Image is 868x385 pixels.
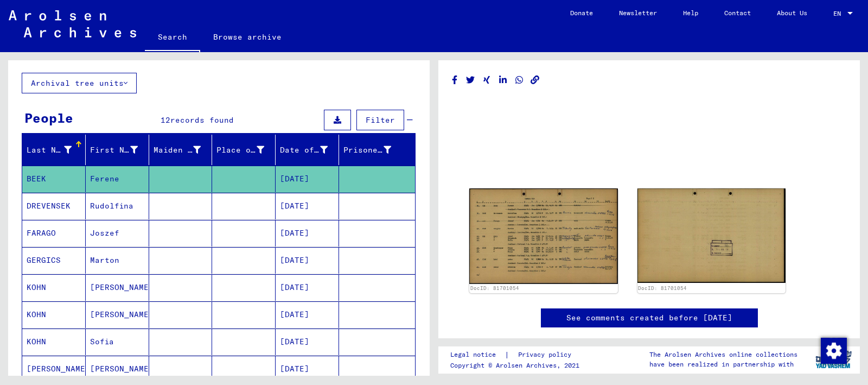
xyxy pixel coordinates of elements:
[450,349,505,361] a: Legal notice
[366,115,395,125] span: Filter
[86,329,149,355] mat-cell: Sofia
[212,135,276,165] mat-header-cell: Place of Birth
[22,301,86,328] mat-cell: KOHN
[529,73,541,87] button: Copy link
[27,144,72,156] div: Last Name
[86,193,149,219] mat-cell: Rudolfina
[649,350,797,359] p: The Arolsen Archives online collections
[86,135,149,165] mat-header-cell: First Name
[280,141,341,159] div: Date of Birth
[450,361,584,370] p: Copyright © Arolsen Archives, 2021
[821,338,847,364] img: Change consent
[514,73,525,87] button: Share on WhatsApp
[22,274,86,301] mat-cell: KOHN
[276,247,339,274] mat-cell: [DATE]
[22,356,86,382] mat-cell: [PERSON_NAME]
[813,346,854,373] img: yv_logo.png
[465,73,476,87] button: Share on Twitter
[9,10,136,37] img: Arolsen_neg.svg
[216,144,264,156] div: Place of Birth
[276,329,339,355] mat-cell: [DATE]
[276,193,339,219] mat-cell: [DATE]
[22,166,86,192] mat-cell: BEEK
[280,144,328,156] div: Date of Birth
[22,135,86,165] mat-header-cell: Last Name
[24,108,73,128] div: People
[276,301,339,328] mat-cell: [DATE]
[161,115,170,125] span: 12
[22,247,86,274] mat-cell: GERGICS
[145,24,200,52] a: Search
[200,24,295,50] a: Browse archive
[27,141,85,159] div: Last Name
[356,110,404,130] button: Filter
[470,285,519,291] a: DocID: 81701054
[276,356,339,382] mat-cell: [DATE]
[149,135,213,165] mat-header-cell: Maiden Name
[450,349,584,361] div: |
[833,10,845,17] span: EN
[276,220,339,247] mat-cell: [DATE]
[86,274,149,301] mat-cell: [PERSON_NAME]
[481,73,493,87] button: Share on Xing
[276,274,339,301] mat-cell: [DATE]
[22,193,86,219] mat-cell: DREVENSEK
[509,349,584,361] a: Privacy policy
[154,141,215,159] div: Maiden Name
[22,329,86,355] mat-cell: KOHN
[22,220,86,247] mat-cell: FARAGO
[154,144,201,156] div: Maiden Name
[276,135,339,165] mat-header-cell: Date of Birth
[449,73,461,87] button: Share on Facebook
[22,73,137,93] button: Archival tree units
[339,135,415,165] mat-header-cell: Prisoner #
[566,312,732,324] a: See comments created before [DATE]
[216,141,278,159] div: Place of Birth
[86,301,149,328] mat-cell: [PERSON_NAME]
[90,144,138,156] div: First Name
[343,144,391,156] div: Prisoner #
[86,166,149,192] mat-cell: Ferene
[170,115,234,125] span: records found
[86,247,149,274] mat-cell: Marton
[343,141,405,159] div: Prisoner #
[497,73,509,87] button: Share on LinkedIn
[649,359,797,369] p: have been realized in partnership with
[86,356,149,382] mat-cell: [PERSON_NAME]
[469,188,618,284] img: 001.jpg
[90,141,151,159] div: First Name
[86,220,149,247] mat-cell: Joszef
[276,166,339,192] mat-cell: [DATE]
[638,285,687,291] a: DocID: 81701054
[637,188,786,283] img: 002.jpg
